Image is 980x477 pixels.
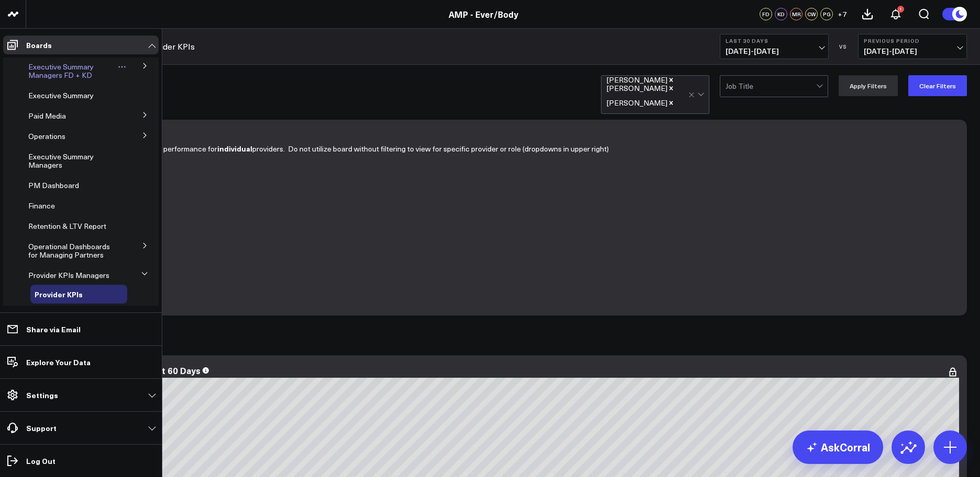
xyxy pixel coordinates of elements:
[908,75,967,96] button: Clear Filters
[607,76,667,84] div: [PERSON_NAME]
[607,84,667,92] div: [PERSON_NAME]
[790,8,803,20] div: MR
[217,143,252,154] b: individual
[760,8,772,20] div: FD
[449,8,518,20] a: AMP - Ever/Body
[28,180,79,190] span: PM Dashboard
[897,6,904,13] div: 1
[28,91,94,100] a: Executive Summary
[838,10,847,18] span: + 7
[28,132,65,141] a: Operations
[143,41,195,52] a: Provider KPIs
[26,358,91,366] p: Explore Your Data
[3,451,159,470] a: Log Out
[28,271,109,280] a: Provider KPIs Managers
[820,8,833,20] div: PG
[28,270,109,280] span: Provider KPIs Managers
[864,38,961,44] b: Previous Period
[28,153,114,169] a: Executive Summary Managers
[775,8,787,20] div: KD
[26,457,55,465] p: Log Out
[28,202,55,210] a: Finance
[607,99,667,107] div: [PERSON_NAME]
[47,142,951,156] p: Purpose of board is to manage KPI performance for providers. Do not utilize board without filteri...
[26,325,81,333] p: Share via Email
[26,424,57,432] p: Support
[28,242,118,259] a: Operational Dashboards for Managing Partners
[28,241,110,260] span: Operational Dashboards for Managing Partners
[35,290,83,298] a: Provider KPIs
[720,34,829,59] button: Last 30 Days[DATE]-[DATE]
[667,84,675,92] div: Remove Julie Skowronski
[26,41,52,49] p: Boards
[28,62,94,80] span: Executive Summary Managers FD + KD
[28,131,65,141] span: Operations
[28,152,94,170] span: Executive Summary Managers
[28,111,66,121] span: Paid Media
[805,8,818,20] div: CW
[726,47,823,55] span: [DATE] - [DATE]
[28,90,94,100] span: Executive Summary
[726,38,823,44] b: Last 30 Days
[35,289,83,299] span: Provider KPIs
[28,181,79,190] a: PM Dashboard
[28,221,106,231] span: Retention & LTV Report
[28,222,106,230] a: Retention & LTV Report
[26,391,58,399] p: Settings
[28,112,66,120] a: Paid Media
[864,47,961,55] span: [DATE] - [DATE]
[28,63,117,79] a: Executive Summary Managers FD + KD
[667,99,675,107] div: Remove Thomas McCauley
[834,43,853,50] div: VS
[836,8,848,20] button: +7
[667,76,675,84] div: Remove Agnes Wong
[793,431,883,464] a: AskCorral
[858,34,967,59] button: Previous Period[DATE]-[DATE]
[28,201,55,211] span: Finance
[839,75,898,96] button: Apply Filters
